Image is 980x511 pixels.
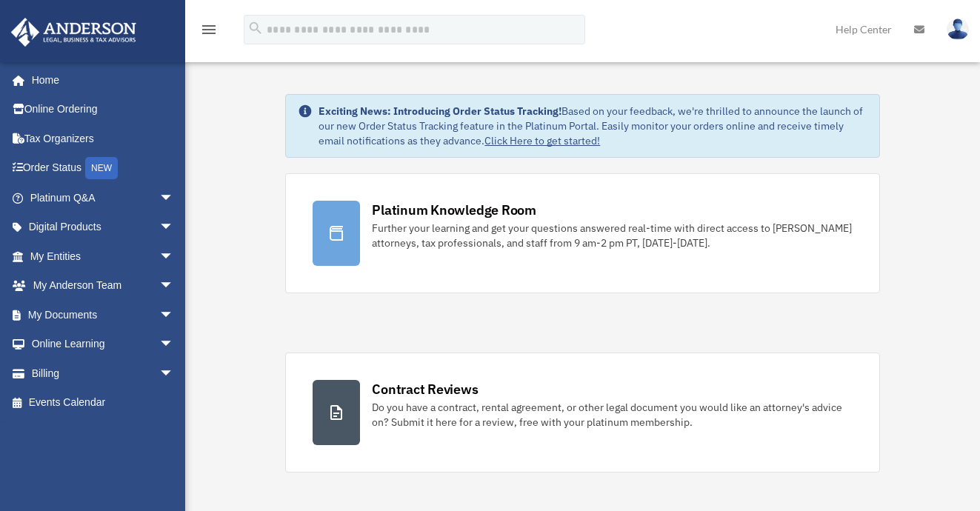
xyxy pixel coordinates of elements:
span: arrow_drop_down [159,330,189,360]
a: Home [10,65,189,95]
div: Platinum Knowledge Room [372,201,536,219]
a: Platinum Q&Aarrow_drop_down [10,183,196,213]
a: Contract Reviews Do you have a contract, rental agreement, or other legal document you would like... [285,353,879,472]
a: My Entitiesarrow_drop_down [10,241,196,271]
a: My Anderson Teamarrow_drop_down [10,271,196,301]
i: search [247,20,264,36]
a: menu [200,26,218,39]
a: Online Learningarrow_drop_down [10,330,196,359]
div: Further your learning and get your questions answered real-time with direct access to [PERSON_NAM... [372,221,852,250]
span: arrow_drop_down [159,183,189,213]
div: Based on your feedback, we're thrilled to announce the launch of our new Order Status Tracking fe... [319,104,867,148]
div: Do you have a contract, rental agreement, or other legal document you would like an attorney's ad... [372,400,852,430]
span: arrow_drop_down [159,271,189,301]
a: Platinum Knowledge Room Further your learning and get your questions answered real-time with dire... [285,173,879,293]
span: arrow_drop_down [159,358,189,389]
span: arrow_drop_down [159,300,189,330]
span: arrow_drop_down [159,241,189,272]
a: My Documentsarrow_drop_down [10,300,196,330]
a: Order StatusNEW [10,153,196,184]
i: menu [200,21,218,39]
div: NEW [85,157,118,179]
a: Tax Organizers [10,124,196,153]
a: Billingarrow_drop_down [10,358,196,388]
strong: Exciting News: Introducing Order Status Tracking! [319,104,561,118]
div: Contract Reviews [372,380,478,398]
a: Click Here to get started! [484,134,600,147]
a: Digital Productsarrow_drop_down [10,213,196,242]
a: Online Ordering [10,95,196,124]
span: arrow_drop_down [159,213,189,243]
img: Anderson Advisors Platinum Portal [7,18,141,47]
a: Events Calendar [10,388,196,418]
img: User Pic [947,19,969,40]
